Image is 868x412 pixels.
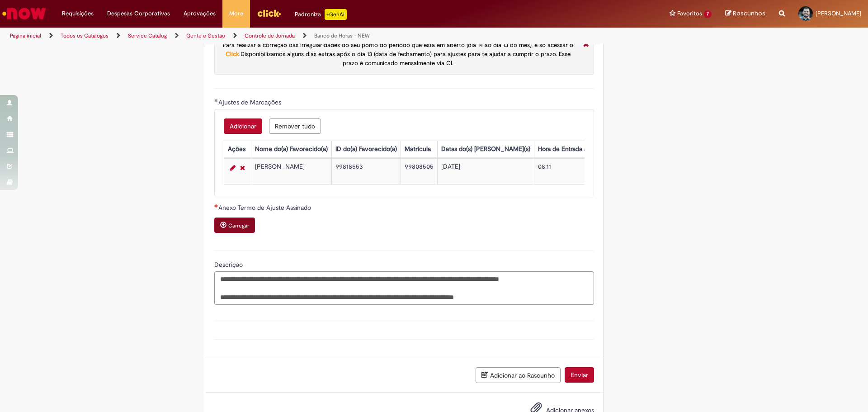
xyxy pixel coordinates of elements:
[437,141,534,158] th: Datas do(s) [PERSON_NAME](s)
[401,141,437,158] th: Matrícula
[107,9,170,18] span: Despesas Corporativas
[733,9,765,18] span: Rascunhos
[214,218,255,233] button: Carregar anexo de Anexo Termo de Ajuste Assinado Required
[214,271,594,305] textarea: Descrição
[229,9,243,18] span: More
[534,141,654,158] th: Hora de Entrada a ser ajustada no ponto
[704,10,712,18] span: 7
[218,98,283,106] span: Ajustes de Marcações
[257,6,281,20] img: click_logo_yellow_360x200.png
[565,367,594,383] button: Enviar
[245,32,295,39] a: Controle de Jornada
[61,32,108,39] a: Todos os Catálogos
[325,9,347,20] p: +GenAi
[677,9,702,18] span: Favoritos
[401,159,437,185] td: 99808505
[251,159,331,185] td: [PERSON_NAME]
[251,141,331,158] th: Nome do(a) Favorecido(a)
[214,260,245,269] span: Descrição
[269,118,321,134] button: Remove all rows for Ajustes de Marcações
[228,222,249,229] small: Carregar
[186,32,225,39] a: Gente e Gestão
[214,204,218,208] span: Necessários
[228,162,238,173] a: Editar Linha 1
[437,159,534,185] td: [DATE]
[816,9,861,17] span: [PERSON_NAME]
[725,9,765,18] a: Rascunhos
[238,162,247,173] a: Remover linha 1
[218,204,313,212] span: Anexo Termo de Ajuste Assinado
[214,99,218,102] span: Obrigatório Preenchido
[331,159,401,185] td: 99818553
[184,9,216,18] span: Aprovações
[7,28,572,44] ul: Trilhas de página
[226,50,239,58] a: Click
[224,141,251,158] th: Ações
[314,32,370,39] a: Banco de Horas - NEW
[223,41,573,49] span: Para realizar a correção das irregularidades do seu ponto do período que está em aberto (dia 14 a...
[10,32,41,39] a: Página inicial
[295,9,347,20] div: Padroniza
[534,159,654,185] td: 08:11
[1,5,47,23] img: ServiceNow
[224,118,262,134] button: Add a row for Ajustes de Marcações
[476,367,561,383] button: Adicionar ao Rascunho
[128,32,167,39] a: Service Catalog
[62,9,94,18] span: Requisições
[331,141,401,158] th: ID do(a) Favorecido(a)
[241,50,571,67] span: Disponibilizamos alguns dias extras após o dia 13 (data de fechamento) para ajustes para te ajuda...
[581,40,591,50] i: Fechar More information Por question_atencao_ajuste_ponto_aberto
[223,41,573,67] span: .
